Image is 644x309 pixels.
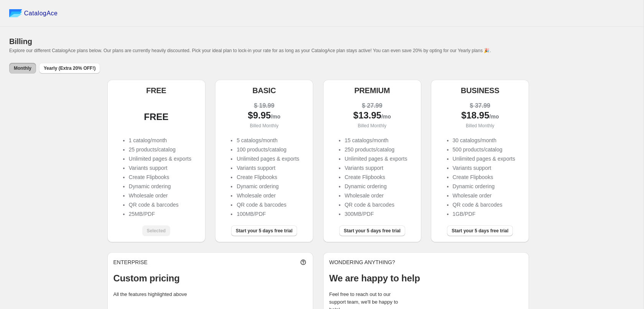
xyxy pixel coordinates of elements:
[129,164,191,172] li: Variants support
[113,272,307,284] p: Custom pricing
[344,228,401,234] span: Start your 5 days free trial
[129,210,191,218] li: 25MB/PDF
[453,201,515,209] li: QR code & barcodes
[237,164,299,172] li: Variants support
[461,86,499,95] h5: BUSINESS
[237,192,299,199] li: Wholesale order
[345,155,407,163] li: Unlimited pages & exports
[221,122,307,130] p: Billed Monthly
[345,136,407,144] li: 15 catalogs/month
[329,112,415,120] div: $ 13.95
[329,272,523,284] p: We are happy to help
[345,164,407,172] li: Variants support
[221,112,307,120] div: $ 9.95
[453,136,515,144] li: 30 catalogs/month
[9,9,22,17] img: catalog ace
[345,146,407,153] li: 250 products/catalog
[453,155,515,163] li: Unlimited pages & exports
[44,65,95,71] span: Yearly (Extra 20% OFF!)
[9,37,32,46] span: Billing
[453,164,515,172] li: Variants support
[113,113,199,121] div: FREE
[129,146,191,153] li: 25 products/catalog
[329,258,523,266] p: WONDERING ANYTHING?
[453,210,515,218] li: 1GB/PDF
[437,112,523,120] div: $ 18.95
[329,102,415,110] div: $ 27.99
[237,173,299,181] li: Create Flipbooks
[146,86,166,95] h5: FREE
[14,65,31,71] span: Monthly
[437,122,523,130] p: Billed Monthly
[490,113,499,120] span: /mo
[39,63,100,74] button: Yearly (Extra 20% OFF!)
[113,291,187,297] label: All the features highlighted above
[129,155,191,163] li: Unlimited pages & exports
[129,192,191,199] li: Wholesale order
[252,86,276,95] h5: BASIC
[354,86,390,95] h5: PREMIUM
[236,228,292,234] span: Start your 5 days free trial
[452,228,508,234] span: Start your 5 days free trial
[345,192,407,199] li: Wholesale order
[24,10,58,17] span: CatalogAce
[9,63,36,74] button: Monthly
[129,136,191,144] li: 1 catalog/month
[237,182,299,190] li: Dynamic ordering
[453,182,515,190] li: Dynamic ordering
[237,155,299,163] li: Unlimited pages & exports
[271,113,281,120] span: /mo
[345,210,407,218] li: 300MB/PDF
[237,136,299,144] li: 5 catalogs/month
[453,173,515,181] li: Create Flipbooks
[221,102,307,110] div: $ 19.99
[237,201,299,209] li: QR code & barcodes
[237,146,299,153] li: 100 products/catalog
[447,225,513,236] button: Start your 5 days free trial
[381,113,391,120] span: /mo
[345,173,407,181] li: Create Flipbooks
[453,146,515,153] li: 500 products/catalog
[329,122,415,130] p: Billed Monthly
[237,210,299,218] li: 100MB/PDF
[113,258,148,266] p: ENTERPRISE
[345,182,407,190] li: Dynamic ordering
[339,225,405,236] button: Start your 5 days free trial
[453,192,515,199] li: Wholesale order
[129,173,191,181] li: Create Flipbooks
[437,102,523,110] div: $ 37.99
[9,48,491,53] span: Explore our different CatalogAce plans below. Our plans are currently heavily discounted. Pick yo...
[129,182,191,190] li: Dynamic ordering
[345,201,407,209] li: QR code & barcodes
[231,225,297,236] button: Start your 5 days free trial
[129,201,191,209] li: QR code & barcodes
